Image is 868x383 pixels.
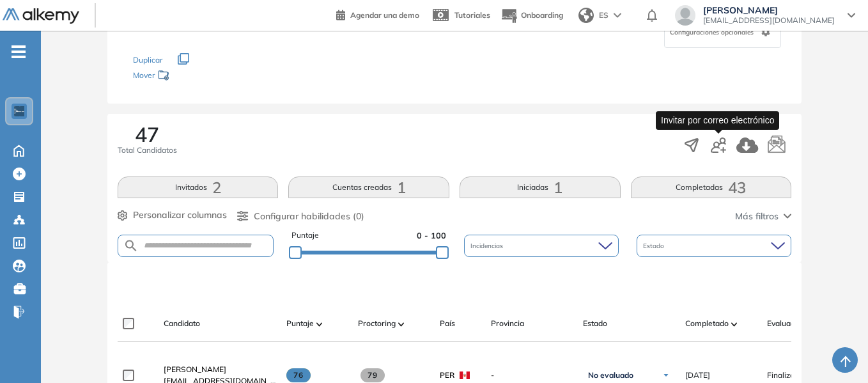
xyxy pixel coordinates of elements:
img: arrow [614,13,621,18]
img: SEARCH_ALT [123,238,139,254]
img: Ícono de flecha [662,371,670,379]
span: Candidato [164,318,200,329]
a: Agendar una demo [336,6,419,22]
button: Más filtros [735,210,791,223]
span: Agendar una demo [350,10,419,20]
span: 0 - 100 [417,230,446,242]
button: Cuentas creadas1 [288,176,449,198]
span: Puntaje [286,318,314,329]
span: Evaluación [767,318,805,329]
div: Mover [133,65,261,88]
div: Configuraciones opcionales [664,16,781,48]
img: world [578,8,594,23]
span: 47 [135,124,159,145]
button: Completadas43 [631,176,792,198]
span: Proctoring [358,318,396,329]
span: Finalizado [767,370,803,381]
span: Estado [643,241,667,251]
span: Configurar habilidades (0) [254,210,364,223]
img: [missing "en.ARROW_ALT" translation] [398,322,405,326]
span: [EMAIL_ADDRESS][DOMAIN_NAME] [703,15,835,26]
span: Tutoriales [454,10,490,20]
span: 76 [286,368,311,382]
span: - [491,370,573,381]
span: PER [440,370,454,381]
span: [PERSON_NAME] [164,364,226,374]
button: Onboarding [500,2,563,29]
span: Incidencias [470,241,506,251]
span: [PERSON_NAME] [703,5,835,15]
span: 79 [360,368,385,382]
a: [PERSON_NAME] [164,364,276,375]
span: Estado [583,318,607,329]
span: [DATE] [685,370,710,381]
span: ES [599,10,608,21]
div: Estado [637,235,791,257]
span: País [440,318,455,329]
img: PER [460,371,470,379]
div: Incidencias [464,235,619,257]
span: Onboarding [521,10,563,20]
img: Logo [3,8,79,24]
span: Duplicar [133,55,162,65]
span: Total Candidatos [118,145,177,156]
span: No evaluado [588,370,633,380]
span: Configuraciones opcionales [670,27,756,37]
div: Invitar por correo electrónico [656,111,779,130]
i: - [12,51,26,53]
button: Invitados2 [118,176,279,198]
button: Configurar habilidades (0) [237,210,364,223]
span: Completado [685,318,729,329]
span: Personalizar columnas [133,208,227,222]
button: Iniciadas1 [460,176,621,198]
span: Puntaje [291,230,319,242]
img: [missing "en.ARROW_ALT" translation] [316,322,323,326]
img: https://assets.alkemy.org/workspaces/1802/d452bae4-97f6-47ab-b3bf-1c40240bc960.jpg [14,106,24,116]
button: Personalizar columnas [118,208,227,222]
img: [missing "en.ARROW_ALT" translation] [731,322,738,326]
span: Más filtros [735,210,779,223]
span: Provincia [491,318,524,329]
